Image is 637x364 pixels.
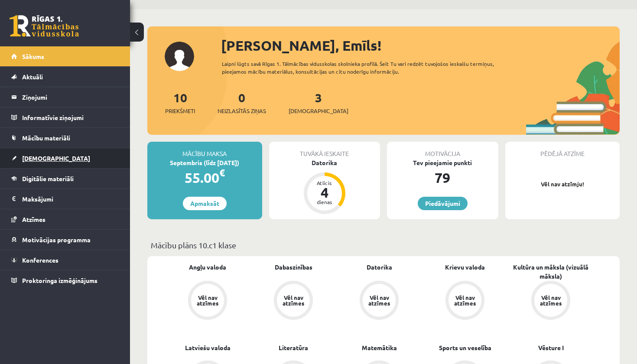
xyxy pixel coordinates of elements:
a: Vēl nav atzīmes [422,281,508,322]
div: [PERSON_NAME], Emīls! [221,35,620,56]
a: Piedāvājumi [418,197,468,210]
a: Aktuāli [11,67,119,87]
span: Motivācijas programma [22,236,91,244]
a: Angļu valoda [189,263,226,272]
a: Sports un veselība [439,343,491,352]
span: Proktoringa izmēģinājums [22,276,97,284]
a: Atzīmes [11,209,119,229]
a: Informatīvie ziņojumi [11,107,119,127]
a: Kultūra un māksla (vizuālā māksla) [508,263,594,281]
div: 4 [312,185,338,199]
a: 10Priekšmeti [165,90,195,115]
div: Vēl nav atzīmes [539,295,563,306]
a: Datorika [367,263,392,272]
a: Vēl nav atzīmes [165,281,250,322]
div: Vēl nav atzīmes [367,295,391,306]
a: 3[DEMOGRAPHIC_DATA] [289,90,348,115]
legend: Informatīvie ziņojumi [22,107,119,127]
div: Septembris (līdz [DATE]) [147,158,262,167]
div: Atlicis [312,180,338,185]
div: Tuvākā ieskaite [269,142,380,158]
span: Digitālie materiāli [22,175,74,182]
span: Neizlasītās ziņas [218,107,266,115]
span: Priekšmeti [165,107,195,115]
a: Digitālie materiāli [11,169,119,188]
div: Vēl nav atzīmes [195,295,220,306]
span: Konferences [22,256,58,264]
p: Mācību plāns 10.c1 klase [151,239,616,251]
p: Vēl nav atzīmju! [510,180,616,188]
a: Ziņojumi [11,87,119,107]
a: Konferences [11,250,119,270]
a: Apmaksāt [183,197,227,210]
span: Mācību materiāli [22,134,70,142]
a: Latviešu valoda [185,343,231,352]
span: € [219,166,225,179]
div: Laipni lūgts savā Rīgas 1. Tālmācības vidusskolas skolnieka profilā. Šeit Tu vari redzēt tuvojošo... [222,60,505,75]
a: Sākums [11,46,119,66]
span: [DEMOGRAPHIC_DATA] [289,107,348,115]
div: Pēdējā atzīme [505,142,620,158]
span: Atzīmes [22,215,45,223]
a: Motivācijas programma [11,230,119,250]
a: Vēl nav atzīmes [336,281,422,322]
div: Tev pieejamie punkti [387,158,498,167]
span: Aktuāli [22,73,43,81]
div: Mācību maksa [147,142,262,158]
a: Datorika Atlicis 4 dienas [269,158,380,215]
a: Proktoringa izmēģinājums [11,270,119,290]
span: Sākums [22,52,44,60]
a: Literatūra [279,343,308,352]
a: Rīgas 1. Tālmācības vidusskola [10,15,79,37]
legend: Ziņojumi [22,87,119,107]
div: Datorika [269,158,380,167]
a: Dabaszinības [275,263,312,272]
legend: Maksājumi [22,189,119,209]
a: Vēl nav atzīmes [508,281,594,322]
a: 0Neizlasītās ziņas [218,90,266,115]
a: Maksājumi [11,189,119,209]
a: Krievu valoda [445,263,485,272]
div: Vēl nav atzīmes [281,295,305,306]
div: Vēl nav atzīmes [453,295,477,306]
div: Motivācija [387,142,498,158]
div: 55.00 [147,167,262,188]
a: [DEMOGRAPHIC_DATA] [11,148,119,168]
div: dienas [312,199,338,205]
div: 79 [387,167,498,188]
a: Mācību materiāli [11,128,119,148]
a: Matemātika [362,343,397,352]
a: Vēl nav atzīmes [250,281,336,322]
a: Vēsture I [538,343,564,352]
span: [DEMOGRAPHIC_DATA] [22,154,90,162]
